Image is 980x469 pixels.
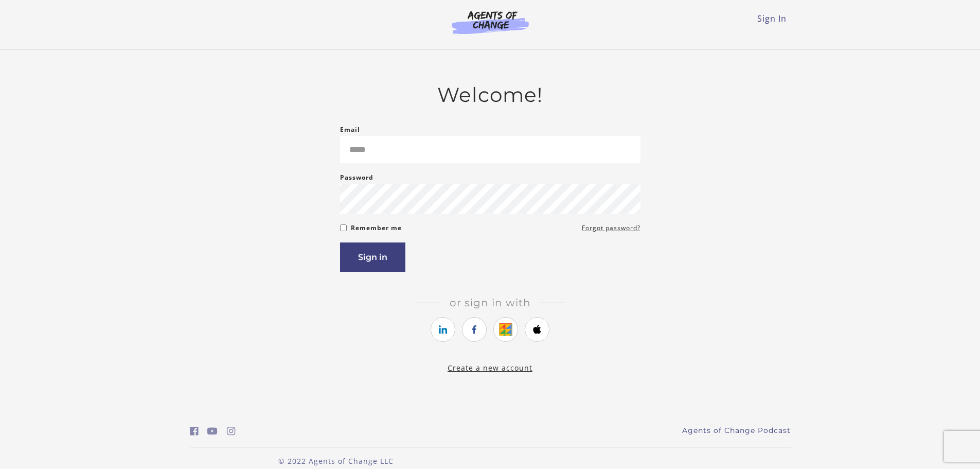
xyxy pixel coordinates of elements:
[441,297,539,309] span: Or sign in with
[340,171,373,184] label: Password
[340,83,640,107] h2: Welcome!
[207,426,218,436] i: https://www.youtube.com/c/AgentsofChangeTestPrepbyMeaganMitchell (Open in a new window)
[227,424,236,439] a: https://www.instagram.com/agentsofchangeprep/ (Open in a new window)
[340,124,360,136] label: Email
[190,426,199,436] i: https://www.facebook.com/groups/aswbtestprep (Open in a new window)
[582,222,640,234] a: Forgot password?
[493,317,518,342] a: https://courses.thinkific.com/users/auth/google?ss%5Breferral%5D=&ss%5Buser_return_to%5D=&ss%5Bvi...
[351,222,402,234] label: Remember me
[462,317,487,342] a: https://courses.thinkific.com/users/auth/facebook?ss%5Breferral%5D=&ss%5Buser_return_to%5D=&ss%5B...
[525,317,549,342] a: https://courses.thinkific.com/users/auth/apple?ss%5Breferral%5D=&ss%5Buser_return_to%5D=&ss%5Bvis...
[431,317,455,342] a: https://courses.thinkific.com/users/auth/linkedin?ss%5Breferral%5D=&ss%5Buser_return_to%5D=&ss%5B...
[340,242,405,272] button: Sign in
[190,424,199,439] a: https://www.facebook.com/groups/aswbtestprep (Open in a new window)
[441,10,540,34] img: Agents of Change Logo
[448,363,532,373] a: Create a new account
[757,13,787,24] a: Sign In
[682,425,791,436] a: Agents of Change Podcast
[207,424,218,439] a: https://www.youtube.com/c/AgentsofChangeTestPrepbyMeaganMitchell (Open in a new window)
[227,426,236,436] i: https://www.instagram.com/agentsofchangeprep/ (Open in a new window)
[190,456,482,466] p: © 2022 Agents of Change LLC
